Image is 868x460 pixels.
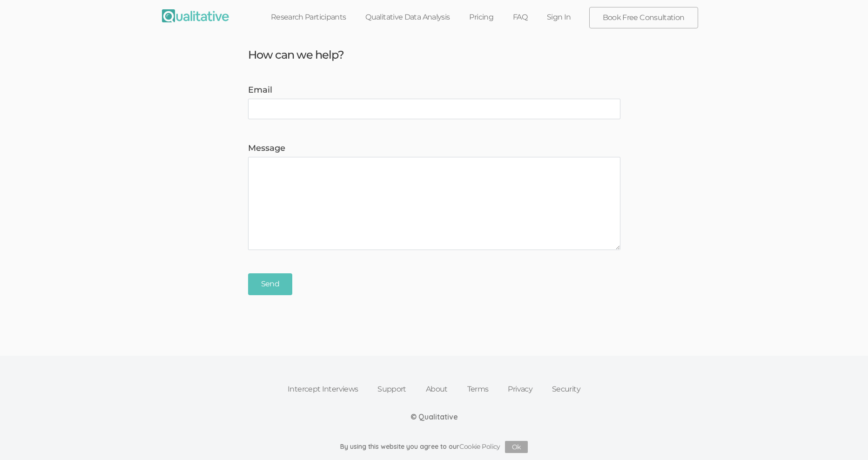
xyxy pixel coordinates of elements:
[356,7,459,27] a: Qualitative Data Analysis
[459,442,500,451] a: Cookie Policy
[590,7,698,28] a: Book Free Consultation
[458,379,498,399] a: Terms
[416,379,458,399] a: About
[162,9,229,22] img: Qualitative
[503,7,537,27] a: FAQ
[459,7,503,27] a: Pricing
[248,142,620,155] label: Message
[248,84,620,96] label: Email
[368,379,416,399] a: Support
[505,441,528,453] button: Ok
[261,7,356,27] a: Research Participants
[542,379,590,399] a: Security
[498,379,542,399] a: Privacy
[241,49,627,61] h3: How can we help?
[278,379,368,399] a: Intercept Interviews
[410,412,458,422] div: © Qualitative
[248,273,292,295] input: Send
[537,7,581,27] a: Sign In
[340,441,528,453] div: By using this website you agree to our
